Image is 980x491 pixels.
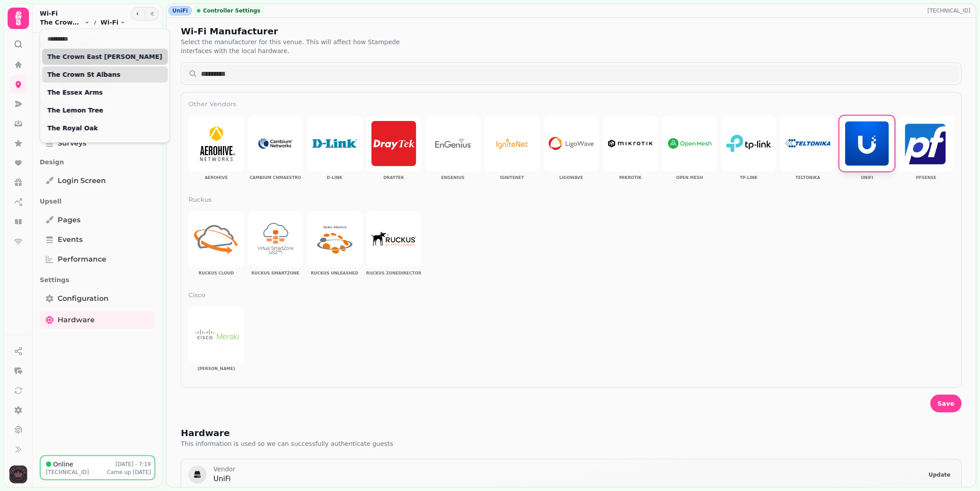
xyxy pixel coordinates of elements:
[47,124,163,133] a: The Royal Oak
[47,88,163,97] a: The Essex Arms
[47,52,163,61] a: The Crown East [PERSON_NAME]
[47,141,163,150] a: The Three Tuns
[47,70,163,79] a: The Crown St Albans
[47,106,163,115] a: The Lemon Tree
